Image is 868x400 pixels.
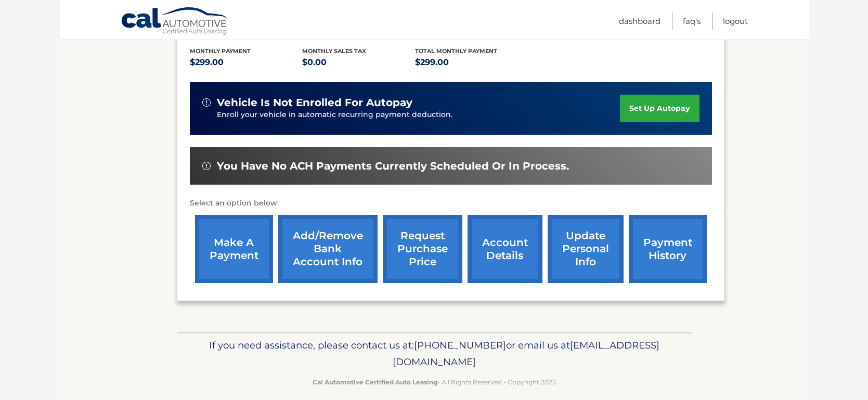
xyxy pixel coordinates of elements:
[415,47,497,55] span: Total Monthly Payment
[195,215,273,283] a: make a payment
[415,55,528,70] p: $299.00
[468,215,542,283] a: account details
[121,7,230,37] a: Cal Automotive
[723,12,748,30] a: Logout
[302,47,366,55] span: Monthly sales Tax
[190,47,251,55] span: Monthly Payment
[302,55,415,70] p: $0.00
[393,339,659,368] span: [EMAIL_ADDRESS][DOMAIN_NAME]
[217,160,569,173] span: You have no ACH payments currently scheduled or in process.
[190,197,712,210] p: Select an option below:
[184,377,685,388] p: - All Rights Reserved - Copyright 2025
[414,339,506,351] span: [PHONE_NUMBER]
[629,215,707,283] a: payment history
[620,95,699,122] a: set up autopay
[217,109,620,121] p: Enroll your vehicle in automatic recurring payment deduction.
[184,337,685,370] p: If you need assistance, please contact us at: or email us at
[278,215,378,283] a: Add/Remove bank account info
[217,96,412,109] span: vehicle is not enrolled for autopay
[683,12,701,30] a: FAQ's
[619,12,660,30] a: Dashboard
[202,162,211,170] img: alert-white.svg
[190,55,303,70] p: $299.00
[383,215,462,283] a: request purchase price
[548,215,624,283] a: update personal info
[202,98,211,107] img: alert-white.svg
[313,378,437,386] strong: Cal Automotive Certified Auto Leasing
